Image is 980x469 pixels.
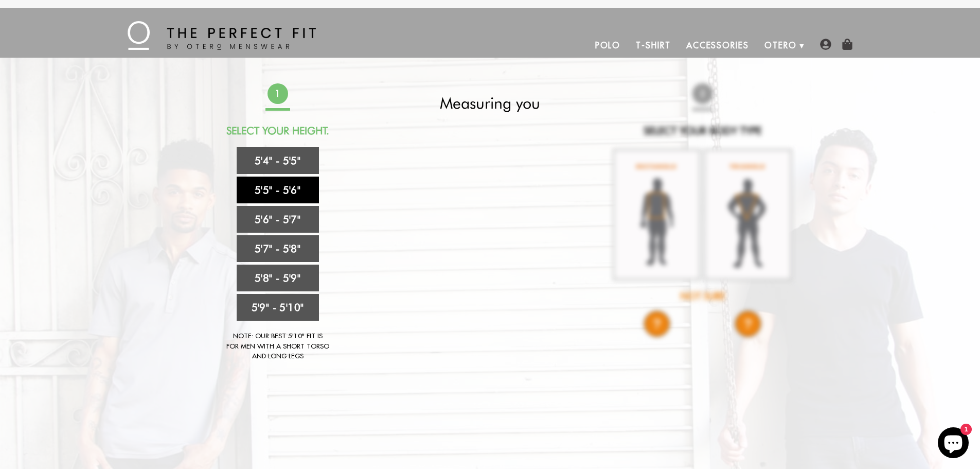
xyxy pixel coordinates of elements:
img: user-account-icon.png [820,39,831,50]
span: 1 [267,83,288,104]
a: T-Shirt [628,33,678,58]
a: 5'7" - 5'8" [237,235,319,262]
div: Note: Our best 5'10" fit is for men with a short torso and long legs [226,331,329,361]
a: Accessories [679,33,757,58]
a: 5'8" - 5'9" [237,265,319,291]
img: shopping-bag-icon.png [842,39,853,50]
a: 5'4" - 5'5" [237,147,319,174]
inbox-online-store-chat: Shopify online store chat [935,427,972,461]
h2: Measuring you [399,94,581,112]
img: The Perfect Fit - by Otero Menswear - Logo [128,21,316,50]
a: 5'9" - 5'10" [237,294,319,321]
h2: Select Your Height. [187,125,369,137]
a: Otero [757,33,805,58]
a: 5'5" - 5'6" [237,177,319,203]
a: 5'6" - 5'7" [237,206,319,233]
a: Polo [587,33,629,58]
